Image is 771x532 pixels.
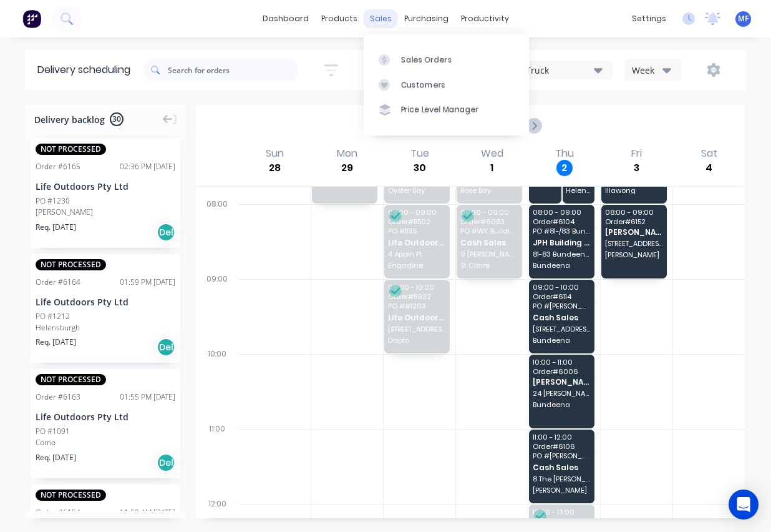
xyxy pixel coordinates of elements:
div: 10:00 [196,347,238,421]
div: 3 [629,160,645,176]
div: Como [36,437,175,448]
button: Truck [519,61,613,79]
span: NOT PROCESSED [36,259,106,270]
div: Order # 6163 [36,392,80,403]
div: Helensburgh [36,322,175,333]
span: 24 [PERSON_NAME] [533,390,591,397]
span: PO # #1203 [388,302,446,310]
span: Req. [DATE] [36,222,76,233]
span: NOT PROCESSED [36,490,106,501]
span: [STREET_ADDRESS][PERSON_NAME] [533,325,591,333]
div: Tue [407,147,433,160]
div: products [315,9,364,28]
span: Bundeena [533,401,591,408]
span: Life Outdoors Pty Ltd [388,239,446,247]
div: Order # 6165 [36,161,80,172]
div: 01:55 PM [DATE] [120,392,175,403]
div: settings [626,9,672,28]
div: Sun [262,147,288,160]
button: Week [625,59,681,81]
div: Price Level Manager [401,104,479,116]
div: Life Outdoors Pty Ltd [36,410,175,423]
span: 09:00 - 10:00 [533,283,591,291]
span: [PERSON_NAME] [605,228,663,236]
span: Cash Sales [533,463,591,471]
span: 09:00 - 10:00 [388,283,446,291]
span: Dapto [388,337,446,344]
a: Price Level Manager [364,97,529,122]
span: JPH Building and Development Pty Ltd [533,239,591,247]
span: Illawong [605,187,663,194]
input: Search for orders [168,57,299,82]
div: 02:36 PM [DATE] [120,161,175,172]
span: 8 The [PERSON_NAME] [533,475,591,483]
div: 1 [484,160,500,176]
div: Wed [477,147,507,160]
span: 10:00 - 11:00 [533,358,591,366]
div: Open Intercom Messenger [729,490,759,520]
div: 4 [701,160,717,176]
span: PO # 81-/83 Bundeena Dr [533,227,591,235]
div: 30 [412,160,428,176]
span: Req. [DATE] [36,337,76,348]
span: Order # 6106 [533,443,591,450]
span: PO # 1135 [388,227,446,235]
div: Order # 6164 [36,277,80,288]
div: Customers [401,79,446,91]
span: 4 Appin Pl [388,250,446,258]
span: NOT PROCESSED [36,144,106,155]
div: Life Outdoors Pty Ltd [36,295,175,308]
span: Order # 6104 [533,218,591,225]
span: 11:00 - 12:00 [533,433,591,441]
span: 08:00 - 09:00 [605,209,663,216]
span: Cash Sales [460,239,518,247]
span: Order # 6083 [460,218,518,225]
span: Engadine [388,262,446,269]
span: Rose Bay [460,187,518,194]
span: Order # 6114 [533,293,591,300]
a: Customers [364,72,529,97]
div: Fri [628,147,646,160]
span: Helensburgh [566,187,591,194]
div: sales [364,9,398,28]
span: 12:00 - 13:00 [533,508,591,516]
div: 2 [556,160,573,176]
div: Del [157,338,175,357]
div: Del [157,453,175,472]
span: 08:00 - 09:00 [460,209,518,216]
div: Life Outdoors Pty Ltd [36,180,175,193]
div: PO #1212 [36,311,70,322]
div: purchasing [398,9,455,28]
img: Factory [22,9,41,28]
span: Req. [DATE] [36,452,76,463]
span: Order # 5502 [388,218,446,225]
div: 11:00 [196,421,238,496]
div: Sat [697,147,721,160]
span: Delivery backlog [34,113,105,126]
span: 08:00 - 09:00 [388,209,446,216]
a: Sales Orders [364,47,529,72]
div: PO #1091 [36,426,70,437]
span: Order # 6006 [533,368,591,375]
div: productivity [455,9,515,28]
span: [STREET_ADDRESS][PERSON_NAME] [388,325,446,333]
div: PO #1230 [36,195,70,207]
span: [STREET_ADDRESS] [605,240,663,247]
a: dashboard [256,9,315,28]
span: Order # 5932 [388,293,446,300]
span: Life Outdoors Pty Ltd [388,313,446,322]
div: Order # 6154 [36,507,80,518]
span: Order # 6152 [605,218,663,225]
span: St Claire [460,262,518,269]
span: MF [738,13,749,24]
span: Bundeena [533,262,591,269]
div: 28 [266,160,283,176]
div: 29 [339,160,356,176]
span: 08:00 - 09:00 [533,209,591,216]
div: 11:50 AM [DATE] [120,507,175,518]
span: 9 [PERSON_NAME] [460,250,518,258]
span: 30 [110,112,124,126]
div: Delivery scheduling [25,50,143,90]
span: Order # 5808 [533,518,591,525]
div: 08:00 [196,197,238,272]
